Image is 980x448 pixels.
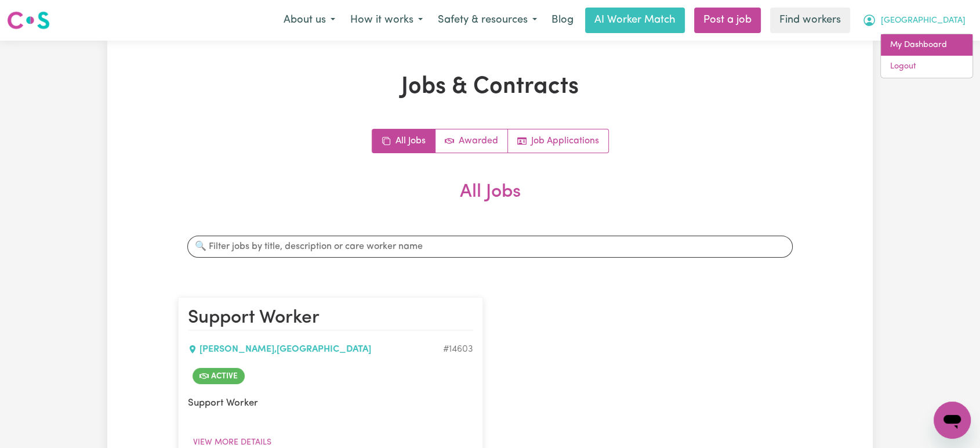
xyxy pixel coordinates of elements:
div: My Account [880,34,973,78]
h2: Support Worker [188,307,473,330]
a: Blog [545,8,580,33]
a: All jobs [372,129,435,153]
p: Support Worker [188,396,473,410]
a: My Dashboard [881,34,972,56]
button: Safety & resources [430,8,545,32]
button: My Account [855,8,973,32]
a: AI Worker Match [585,8,685,33]
iframe: Button to launch messaging window [934,402,971,439]
a: Job applications [508,129,608,153]
div: Job ID #14603 [443,342,473,356]
img: Careseekers logo [7,10,50,31]
h2: All Jobs [178,181,802,222]
div: [PERSON_NAME] , [GEOGRAPHIC_DATA] [188,342,443,356]
button: About us [276,8,343,32]
a: Find workers [770,8,850,33]
input: 🔍 Filter jobs by title, description or care worker name [187,236,793,258]
span: [GEOGRAPHIC_DATA] [881,15,966,27]
a: Post a job [694,8,761,33]
a: Careseekers logo [7,7,50,34]
span: Job is active [193,368,245,384]
a: Active jobs [435,129,508,153]
button: How it works [343,8,430,32]
h1: Jobs & Contracts [178,73,802,101]
a: Logout [881,56,972,78]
